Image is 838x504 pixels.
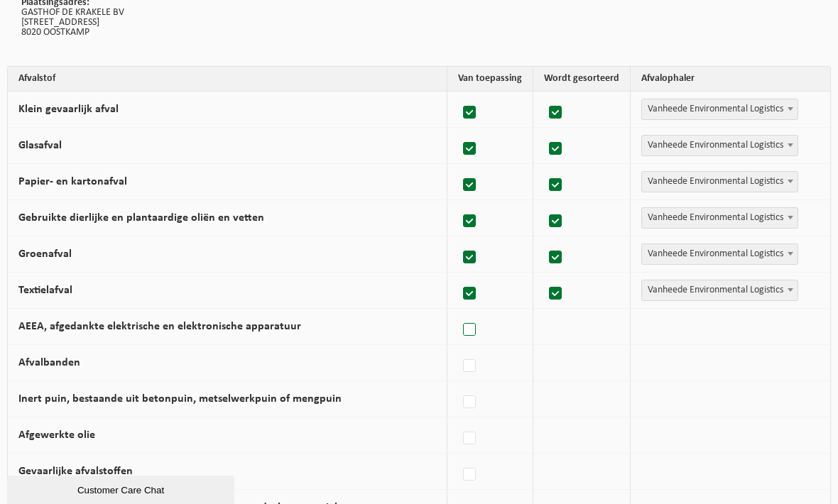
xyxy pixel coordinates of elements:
span: Vanheede Environmental Logistics [641,280,798,301]
span: Vanheede Environmental Logistics [641,135,798,156]
span: Vanheede Environmental Logistics [641,171,798,192]
label: Gevaarlijke afvalstoffen [18,466,133,477]
span: Vanheede Environmental Logistics [642,99,798,119]
label: Groenafval [18,248,72,260]
label: Gebruikte dierlijke en plantaardige oliën en vetten [18,212,264,224]
span: Vanheede Environmental Logistics [642,244,798,264]
label: AEEA, afgedankte elektrische en elektronische apparatuur [18,321,301,332]
label: Papier- en kartonafval [18,176,127,187]
th: Afvalstof [8,67,447,92]
label: Afgewerkte olie [18,429,95,441]
span: Vanheede Environmental Logistics [641,99,798,120]
label: Afvalbanden [18,357,80,368]
th: Wordt gesorteerd [533,67,631,92]
span: Vanheede Environmental Logistics [641,243,798,265]
th: Van toepassing [447,67,533,92]
span: Vanheede Environmental Logistics [642,208,798,228]
span: Vanheede Environmental Logistics [642,172,798,192]
label: Inert puin, bestaande uit betonpuin, metselwerkpuin of mengpuin [18,393,342,405]
label: Glasafval [18,140,62,151]
label: Klein gevaarlijk afval [18,104,119,115]
label: Textielafval [18,285,72,296]
iframe: chat widget [7,473,237,504]
th: Afvalophaler [631,67,830,92]
span: Vanheede Environmental Logistics [642,280,798,300]
span: Vanheede Environmental Logistics [642,136,798,155]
